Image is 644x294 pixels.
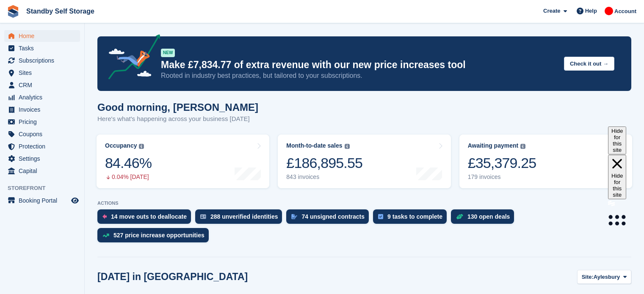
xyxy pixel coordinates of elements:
div: 74 unsigned contracts [301,213,365,220]
a: menu [4,42,80,54]
span: Account [614,7,636,16]
img: deal-1b604bf984904fb50ccaf53a9ad4b4a5d6e5aea283cecdc64d6e3604feb123c2.svg [456,214,463,220]
span: Subscriptions [19,55,69,66]
a: menu [4,30,80,42]
span: Home [19,30,69,42]
div: 130 open deals [467,213,510,220]
img: Aaron Winter [605,7,613,15]
div: Month-to-date sales [286,142,342,149]
a: menu [4,67,80,79]
a: 9 tasks to complete [373,209,451,228]
span: CRM [19,79,69,91]
div: 843 invoices [286,173,362,181]
a: menu [4,140,80,152]
span: Tasks [19,42,69,54]
div: Occupancy [105,142,137,149]
img: move_outs_to_deallocate_icon-f764333ba52eb49d3ac5e1228854f67142a1ed5810a6f6cc68b1a99e826820c5.svg [102,214,107,219]
span: Aylesbury [594,273,620,281]
span: Invoices [19,104,69,115]
a: menu [4,153,80,165]
span: Storefront [8,184,84,192]
div: 9 tasks to complete [387,213,442,220]
a: menu [4,55,80,66]
span: Sites [19,67,69,79]
img: stora-icon-8386f47178a22dfd0bd8f6a31ec36ba5ce8667c1dd55bd0f319d3a0aa187defe.svg [7,5,19,18]
span: Analytics [19,91,69,103]
div: 288 unverified identities [210,213,278,220]
a: Standby Self Storage [23,4,98,18]
span: Create [543,7,560,15]
span: Pricing [19,116,69,128]
img: contract_signature_icon-13c848040528278c33f63329250d36e43548de30e8caae1d1a13099fd9432cc5.svg [291,214,297,219]
div: NEW [161,49,175,57]
a: Awaiting payment £35,379.25 179 invoices [459,135,632,188]
div: Awaiting payment [468,142,519,149]
a: Occupancy 84.46% 0.04% [DATE] [97,135,269,188]
span: Booking Portal [19,195,69,206]
a: Month-to-date sales £186,895.55 843 invoices [278,135,451,188]
img: icon-info-grey-7440780725fd019a000dd9b08b2336e03edf1995a4989e88bcd33f0948082b44.svg [139,144,144,149]
span: Site: [582,273,594,281]
a: 14 move outs to deallocate [97,209,195,228]
a: 74 unsigned contracts [286,209,373,228]
img: task-75834270c22a3079a89374b754ae025e5fb1db73e45f91037f5363f120a921f8.svg [378,214,383,219]
p: ACTIONS [97,201,631,206]
span: Help [585,7,597,15]
div: 0.04% [DATE] [105,173,152,181]
h1: Good morning, [PERSON_NAME] [97,102,258,113]
div: 179 invoices [468,173,536,181]
a: menu [4,91,80,103]
img: icon-info-grey-7440780725fd019a000dd9b08b2336e03edf1995a4989e88bcd33f0948082b44.svg [520,144,525,149]
a: menu [4,79,80,91]
a: menu [4,195,80,206]
img: price_increase_opportunities-93ffe204e8149a01c8c9dc8f82e8f89637d9d84a8eef4429ea346261dce0b2c0.svg [102,234,109,237]
p: Rooted in industry best practices, but tailored to your subscriptions. [161,71,557,80]
a: 288 unverified identities [195,209,287,228]
a: Preview store [70,195,80,206]
div: 14 move outs to deallocate [111,213,187,220]
a: menu [4,104,80,115]
span: Protection [19,140,69,152]
span: Settings [19,153,69,165]
span: Coupons [19,128,69,140]
p: Here's what's happening across your business [DATE] [97,114,258,124]
a: menu [4,116,80,128]
img: verify_identity-adf6edd0f0f0b5bbfe63781bf79b02c33cf7c696d77639b501bdc392416b5a36.svg [200,214,206,219]
a: menu [4,128,80,140]
div: 84.46% [105,154,152,172]
div: 527 price increase opportunities [113,232,205,239]
button: Check it out → [564,57,614,71]
div: £186,895.55 [286,154,362,172]
p: Make £7,834.77 of extra revenue with our new price increases tool [161,59,557,71]
a: 527 price increase opportunities [97,228,213,247]
button: Site: Aylesbury [577,270,631,284]
a: menu [4,165,80,177]
img: icon-info-grey-7440780725fd019a000dd9b08b2336e03edf1995a4989e88bcd33f0948082b44.svg [345,144,350,149]
span: Capital [19,165,69,177]
img: price-adjustments-announcement-icon-8257ccfd72463d97f412b2fc003d46551f7dbcb40ab6d574587a9cd5c0d94... [101,34,160,82]
div: £35,379.25 [468,154,536,172]
h2: [DATE] in [GEOGRAPHIC_DATA] [97,271,248,283]
a: 130 open deals [451,209,518,228]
